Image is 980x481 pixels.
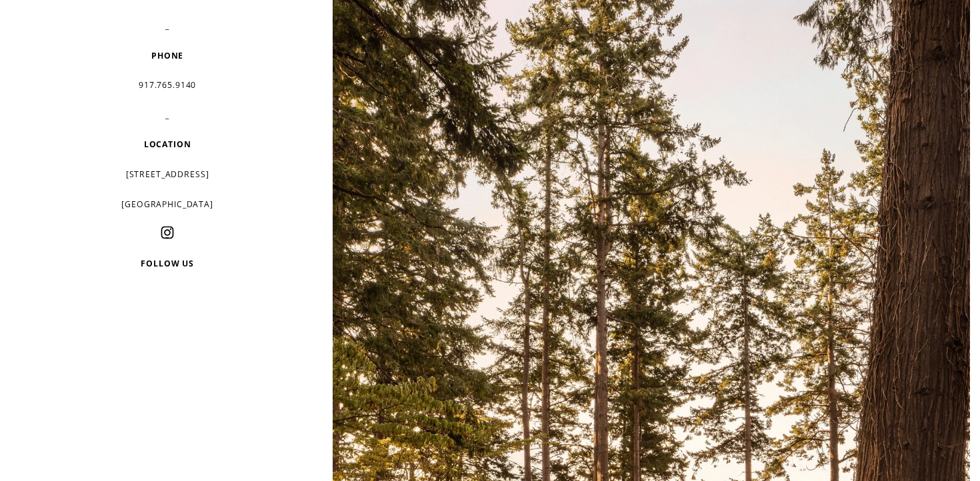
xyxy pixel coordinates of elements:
[144,139,191,150] strong: LOCATION
[141,258,194,269] strong: FOLLOW US
[161,226,174,239] a: Instagram
[50,75,285,96] p: 917.765.9140
[151,50,183,61] strong: PHONE
[50,105,285,126] p: _
[50,16,285,37] p: _
[50,224,285,244] p: _
[50,165,285,185] p: [STREET_ADDRESS]
[50,195,285,215] p: [GEOGRAPHIC_DATA]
